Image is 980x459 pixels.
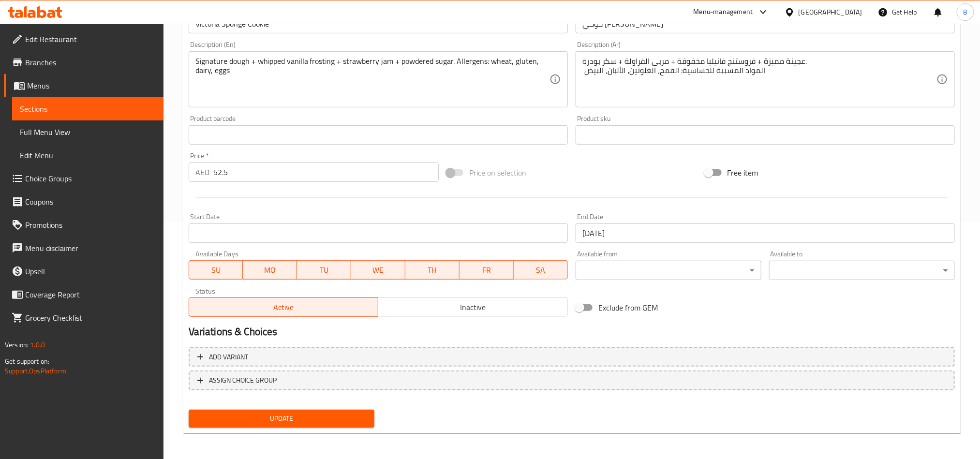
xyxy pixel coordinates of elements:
[30,339,45,351] span: 1.0.0
[25,173,156,184] span: Choice Groups
[25,196,156,207] span: Coupons
[25,57,156,68] span: Branches
[193,263,239,277] span: SU
[576,261,761,280] div: ​
[189,125,568,145] input: Please enter product barcode
[514,260,568,280] button: SA
[209,374,277,386] span: ASSIGN CHOICE GROUP
[576,125,955,145] input: Please enter product sku
[4,74,163,97] a: Menus
[769,261,955,280] div: ​
[301,263,347,277] span: TU
[4,283,163,306] a: Coverage Report
[582,57,936,103] textarea: عجينة مميزة + فروستنج فانيليا مخفوقة + مربى الفراولة + سكر بودرة. المواد المسببة للحساسية: القمح،...
[469,167,526,178] span: Price on selection
[189,325,955,339] h2: Variations & Choices
[4,306,163,329] a: Grocery Checklist
[20,126,156,138] span: Full Menu View
[213,163,439,182] input: Please enter price
[5,355,49,368] span: Get support on:
[297,260,351,280] button: TU
[25,33,156,45] span: Edit Restaurant
[247,263,293,277] span: MO
[382,300,564,314] span: Inactive
[5,365,66,377] a: Support.OpsPlatform
[5,339,29,351] span: Version:
[405,260,460,280] button: TH
[963,7,967,17] span: B
[518,263,564,277] span: SA
[189,297,379,317] button: Active
[598,302,658,313] span: Exclude from GEM
[799,7,862,17] div: [GEOGRAPHIC_DATA]
[4,213,163,237] a: Promotions
[4,190,163,213] a: Coupons
[189,260,243,280] button: SU
[195,57,549,103] textarea: Signature dough + whipped vanilla frosting + strawberry jam + powdered sugar. Allergens: wheat, g...
[189,410,374,428] button: Update
[25,266,156,277] span: Upsell
[27,80,156,91] span: Menus
[4,51,163,74] a: Branches
[12,97,163,120] a: Sections
[728,167,758,178] span: Free item
[355,263,401,277] span: WE
[463,263,510,277] span: FR
[25,219,156,231] span: Promotions
[351,260,405,280] button: WE
[409,263,456,277] span: TH
[25,312,156,324] span: Grocery Checklist
[4,28,163,51] a: Edit Restaurant
[460,260,514,280] button: FR
[12,144,163,167] a: Edit Menu
[12,120,163,144] a: Full Menu View
[189,347,955,367] button: Add variant
[378,297,568,317] button: Inactive
[193,300,375,314] span: Active
[209,351,248,363] span: Add variant
[189,370,955,390] button: ASSIGN CHOICE GROUP
[4,167,163,190] a: Choice Groups
[20,149,156,161] span: Edit Menu
[20,103,156,115] span: Sections
[25,289,156,300] span: Coverage Report
[195,166,209,178] p: AED
[196,413,367,425] span: Update
[4,260,163,283] a: Upsell
[25,242,156,254] span: Menu disclaimer
[243,260,297,280] button: MO
[694,6,753,18] div: Menu-management
[4,237,163,260] a: Menu disclaimer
